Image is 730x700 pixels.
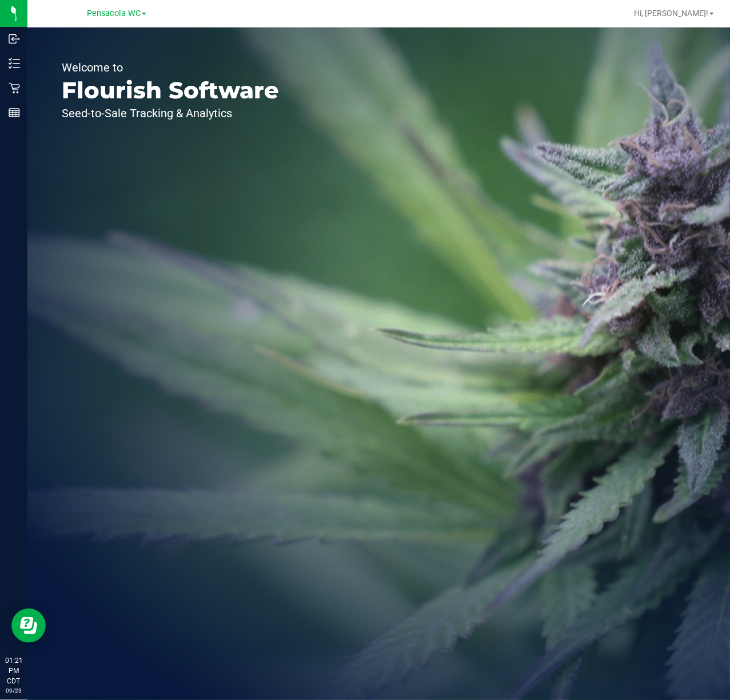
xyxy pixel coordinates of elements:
[9,58,20,69] inline-svg: Inventory
[5,686,22,695] p: 09/23
[62,108,279,119] p: Seed-to-Sale Tracking & Analytics
[5,655,22,686] p: 01:21 PM CDT
[634,9,708,18] span: Hi, [PERSON_NAME]!
[62,79,279,102] p: Flourish Software
[9,82,20,94] inline-svg: Retail
[87,9,141,18] span: Pensacola WC
[9,33,20,45] inline-svg: Inbound
[9,107,20,118] inline-svg: Reports
[62,62,279,73] p: Welcome to
[11,608,46,643] iframe: Resource center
